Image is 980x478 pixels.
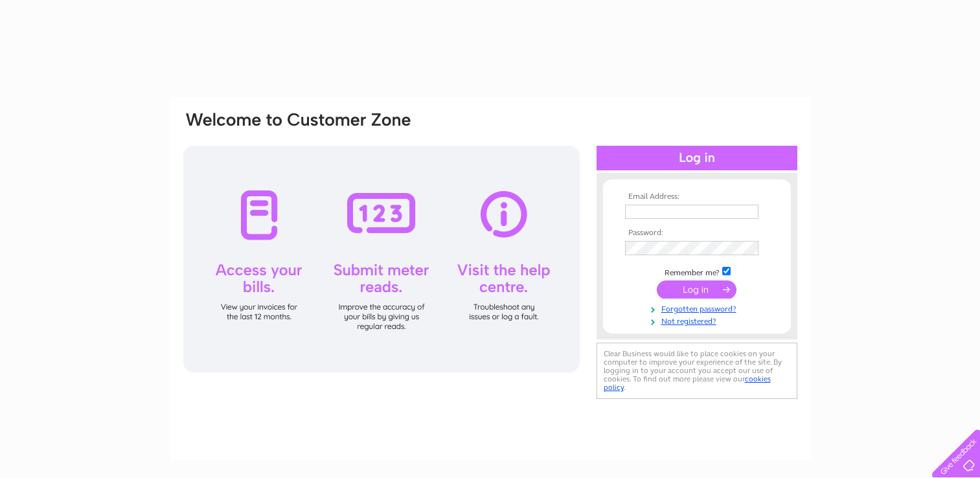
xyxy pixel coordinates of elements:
th: Password: [622,229,772,238]
td: Remember me? [622,265,772,278]
a: cookies policy [604,374,771,392]
div: Clear Business would like to place cookies on your computer to improve your experience of the sit... [597,343,797,399]
th: Email Address: [622,192,772,201]
a: Not registered? [625,314,772,326]
a: Forgotten password? [625,302,772,314]
input: Submit [657,280,736,299]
